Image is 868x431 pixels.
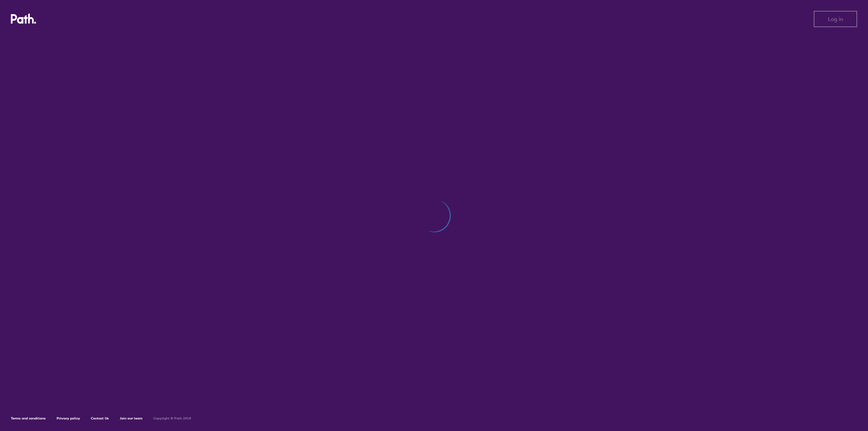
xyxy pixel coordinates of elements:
a: Terms and conditions [11,416,46,420]
h6: Copyright © Path 2018 [153,416,191,420]
a: Join our team [120,416,142,420]
button: Log in [814,11,857,27]
a: Contact Us [91,416,109,420]
a: Privacy policy [57,416,80,420]
span: Log in [828,16,843,22]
